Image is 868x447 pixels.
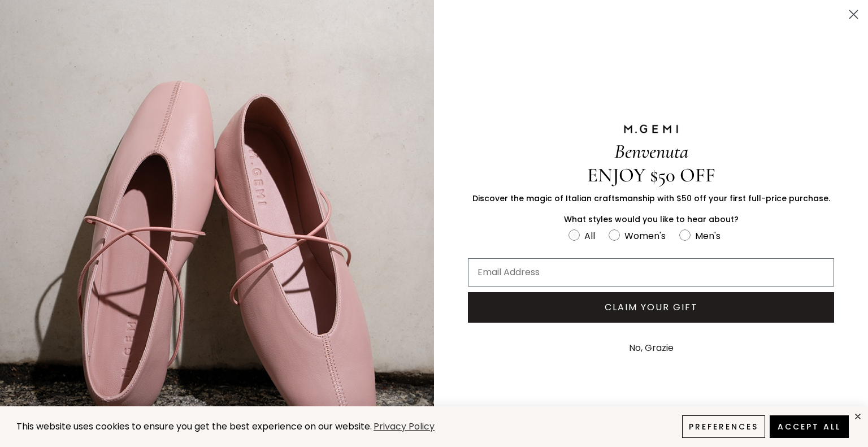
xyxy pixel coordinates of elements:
[468,258,834,287] input: Email Address
[624,229,666,243] div: Women's
[623,334,679,362] button: No, Grazie
[844,5,863,24] button: Close dialog
[16,420,372,433] span: This website uses cookies to ensure you get the best experience on our website.
[695,229,721,243] div: Men's
[564,214,739,225] span: What styles would you like to hear about?
[614,140,688,163] span: Benvenuta
[853,412,862,421] div: close
[623,124,679,134] img: M.GEMI
[468,292,834,323] button: CLAIM YOUR GIFT
[682,415,765,438] button: Preferences
[587,163,715,187] span: ENJOY $50 OFF
[770,415,849,438] button: Accept All
[372,420,436,434] a: Privacy Policy (opens in a new tab)
[584,229,595,243] div: All
[472,193,830,204] span: Discover the magic of Italian craftsmanship with $50 off your first full-price purchase.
